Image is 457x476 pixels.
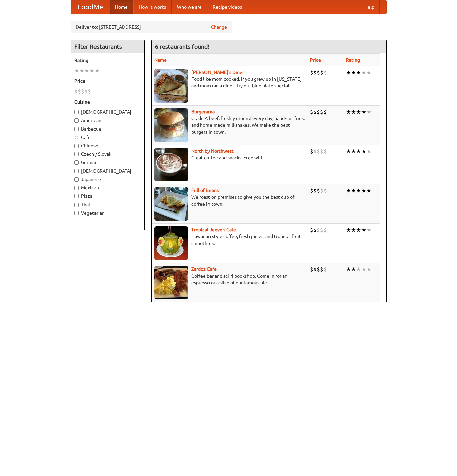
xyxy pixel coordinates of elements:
[74,57,141,64] h5: Rating
[323,226,327,234] li: $
[84,67,89,74] li: ★
[74,135,79,140] input: Cafe
[346,266,351,273] li: ★
[74,193,141,199] label: Pizza
[74,144,79,148] input: Chinese
[317,266,320,273] li: $
[81,88,84,95] li: $
[191,109,215,114] b: Burgerama
[74,184,141,191] label: Mexican
[191,266,217,272] b: Zardoz Cafe
[366,187,371,194] li: ★
[313,69,317,76] li: $
[154,226,188,260] img: jeeves.jpg
[323,69,327,76] li: $
[366,69,371,76] li: ★
[346,226,351,234] li: ★
[351,187,356,194] li: ★
[133,0,172,14] a: How it works
[191,70,244,75] b: [PERSON_NAME]'s Diner
[361,69,366,76] li: ★
[211,24,227,30] a: Change
[310,148,313,155] li: $
[361,187,366,194] li: ★
[74,142,141,149] label: Chinese
[154,194,305,207] p: We roast on premises to give you the best cup of coffee in town.
[74,159,141,166] label: German
[74,127,79,131] input: Barbecue
[74,201,141,208] label: Thai
[154,272,305,286] p: Coffee bar and sci-fi bookshop. Come in for an espresso or a slice of our famous pie.
[313,187,317,194] li: $
[74,194,79,198] input: Pizza
[313,108,317,116] li: $
[361,148,366,155] li: ★
[359,0,380,14] a: Help
[320,69,323,76] li: $
[74,177,79,182] input: Japanese
[74,109,141,115] label: [DEMOGRAPHIC_DATA]
[154,76,305,89] p: Food like mom cooked, if you grew up in [US_STATE] and mom ran a diner. Try our blue plate special!
[361,266,366,273] li: ★
[323,187,327,194] li: $
[346,57,360,63] a: Rating
[310,57,321,63] a: Price
[320,187,323,194] li: $
[317,226,320,234] li: $
[356,108,361,116] li: ★
[346,108,351,116] li: ★
[74,203,79,207] input: Thai
[320,266,323,273] li: $
[71,0,110,14] a: FoodMe
[356,226,361,234] li: ★
[361,226,366,234] li: ★
[154,69,188,103] img: sallys.jpg
[191,188,219,193] b: Full of Beans
[366,226,371,234] li: ★
[356,187,361,194] li: ★
[94,67,100,74] li: ★
[172,0,207,14] a: Who we are
[154,187,188,221] img: beans.jpg
[356,266,361,273] li: ★
[154,57,167,63] a: Name
[320,148,323,155] li: $
[317,148,320,155] li: $
[320,226,323,234] li: $
[356,148,361,155] li: ★
[74,176,141,183] label: Japanese
[74,152,79,156] input: Czech / Slovak
[317,187,320,194] li: $
[310,266,313,273] li: $
[351,226,356,234] li: ★
[79,67,84,74] li: ★
[346,69,351,76] li: ★
[154,108,188,142] img: burgerama.jpg
[191,227,236,232] a: Tropical Jeeve's Cafe
[323,108,327,116] li: $
[74,110,79,114] input: [DEMOGRAPHIC_DATA]
[317,69,320,76] li: $
[154,115,305,135] p: Grade A beef, freshly ground every day, hand-cut fries, and home-made milkshakes. We make the bes...
[89,67,94,74] li: ★
[320,108,323,116] li: $
[310,108,313,116] li: $
[361,108,366,116] li: ★
[313,148,317,155] li: $
[323,266,327,273] li: $
[74,67,79,74] li: ★
[366,266,371,273] li: ★
[191,148,234,154] a: North by Northwest
[74,211,79,215] input: Vegetarian
[74,88,78,95] li: $
[74,210,141,216] label: Vegetarian
[207,0,247,14] a: Recipe videos
[366,108,371,116] li: ★
[155,43,210,50] ng-pluralize: 6 restaurants found!
[154,233,305,247] p: Hawaiian style coffee, fresh juices, and tropical fruit smoothies.
[78,88,81,95] li: $
[71,21,232,33] div: Deliver to: [STREET_ADDRESS]
[88,88,91,95] li: $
